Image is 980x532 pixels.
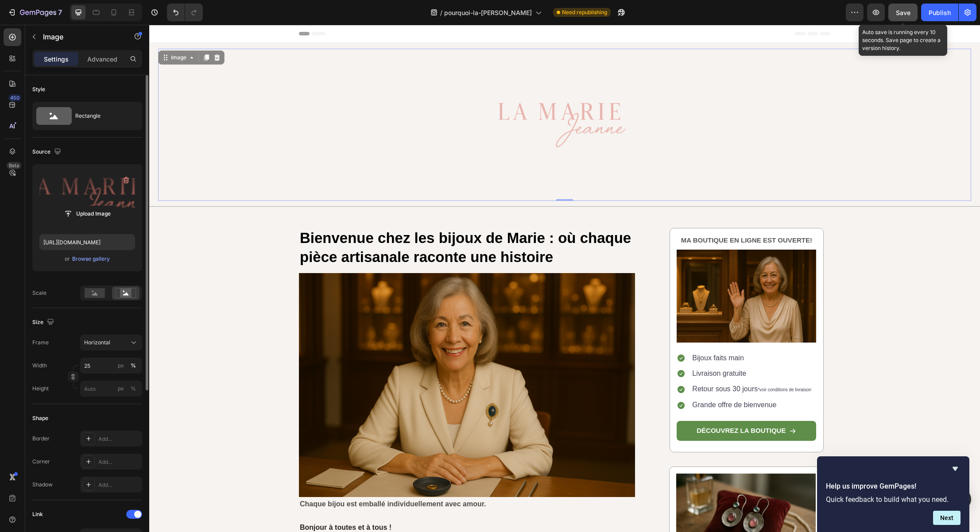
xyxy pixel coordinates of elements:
[32,481,53,489] div: Shadow
[32,435,50,443] div: Border
[98,435,140,443] div: Add...
[167,4,203,21] div: Undo/Redo
[72,255,110,263] div: Browse gallery
[32,414,48,422] div: Shape
[543,344,662,354] p: Livraison gratuite
[929,8,951,17] div: Publish
[116,383,126,394] button: %
[151,475,337,483] strong: Chaque bijou est emballé individuellement avec amour.
[98,458,140,466] div: Add...
[43,31,118,42] p: Image
[87,54,117,64] p: Advanced
[543,329,662,338] p: Bijoux faits main
[98,481,140,489] div: Add...
[149,25,980,532] iframe: Design area
[151,499,242,506] strong: Bonjour à toutes et à tous !
[118,362,124,370] div: px
[80,381,142,397] input: px%
[896,9,910,16] span: Save
[150,248,486,472] img: gempages_580929850374619656-59562e02-81c5-48ac-8456-ae8d0d025309.png
[32,85,45,93] div: Style
[440,8,442,17] span: /
[826,481,961,492] h2: Help us improve GemPages!
[128,360,139,371] button: px
[118,385,124,393] div: px
[80,335,142,351] button: Horizontal
[444,8,532,17] span: pourquoi-la-[PERSON_NAME]
[32,458,50,466] div: Corner
[32,316,56,328] div: Size
[532,212,663,219] strong: MA BOUTIQUE EN LIGNE EST OUVERTE!
[72,254,110,263] button: Browse gallery
[921,4,958,21] button: Publish
[32,362,47,370] label: Width
[116,360,126,371] button: %
[527,225,667,318] img: gempages_580929850374619656-66354988-0b40-4d74-885b-42a404988596.png
[131,385,136,393] div: %
[32,339,49,347] label: Frame
[888,4,918,21] button: Save
[32,385,49,393] label: Height
[32,146,63,158] div: Source
[8,94,21,101] div: 450
[547,402,636,409] span: DÉCOUVREZ LA BOUTIQUE
[608,362,662,367] span: *voir conditions de livraison
[75,106,129,126] div: Rectangle
[950,463,961,474] button: Hide survey
[32,289,46,297] div: Scale
[44,54,69,64] p: Settings
[56,206,118,222] button: Upload Image
[80,358,142,374] input: px%
[562,8,607,16] span: Need republishing
[543,376,662,385] p: Grande offre de bienvenue
[58,7,62,18] p: 7
[39,234,135,250] input: https://example.com/image.jpg
[7,162,21,169] div: Beta
[826,495,961,504] p: Quick feedback to build what you need.
[543,360,662,370] p: Retour sous 30 jours
[131,362,136,370] div: %
[128,383,139,394] button: px
[4,4,66,21] button: 7
[527,396,667,416] a: DÉCOUVREZ LA BOUTIQUE
[32,510,43,518] div: Link
[826,463,961,525] div: Help us improve GemPages!
[84,339,110,347] span: Horizontal
[150,203,486,243] h1: Bienvenue chez les bijoux de Marie : où chaque pièce artisanale raconte une histoire
[933,511,961,525] button: Next question
[65,254,70,264] span: or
